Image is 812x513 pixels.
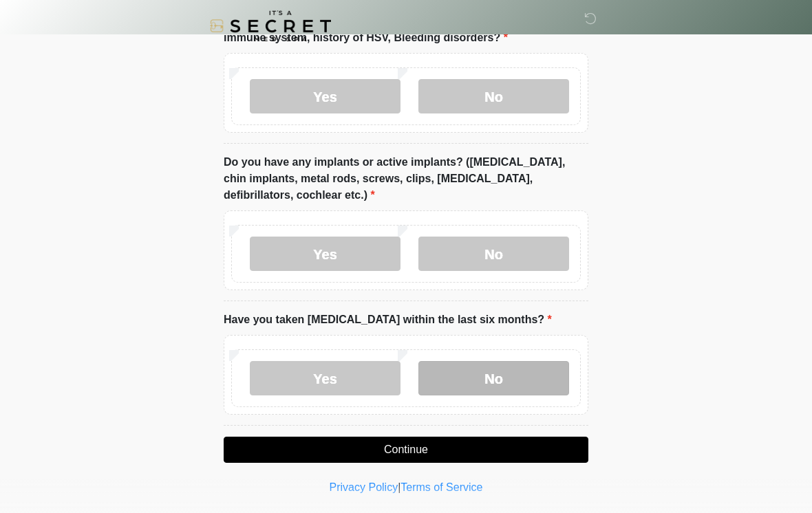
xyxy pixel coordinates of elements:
[224,312,552,328] label: Have you taken [MEDICAL_DATA] within the last six months?
[418,237,569,271] label: No
[250,79,400,113] label: Yes
[400,481,482,493] a: Terms of Service
[418,79,569,113] label: No
[250,237,400,271] label: Yes
[224,154,588,204] label: Do you have any implants or active implants? ([MEDICAL_DATA], chin implants, metal rods, screws, ...
[418,361,569,395] label: No
[210,10,331,41] img: It's A Secret Med Spa Logo
[398,481,400,493] a: |
[250,361,400,395] label: Yes
[224,437,588,463] button: Continue
[330,481,398,493] a: Privacy Policy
